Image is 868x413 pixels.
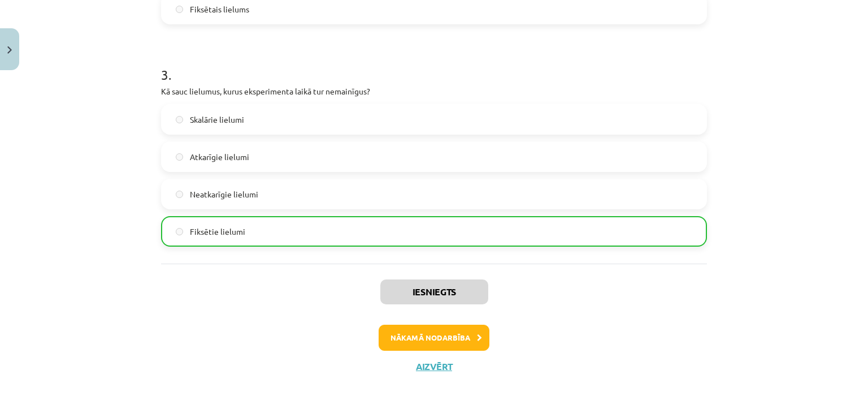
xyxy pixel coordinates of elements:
span: Skalārie lielumi [190,114,244,126]
span: Atkarīgie lielumi [190,151,249,163]
img: icon-close-lesson-0947bae3869378f0d4975bcd49f059093ad1ed9edebbc8119c70593378902aed.svg [7,46,12,54]
h1: 3 . [161,47,707,82]
button: Iesniegts [380,279,488,304]
input: Atkarīgie lielumi [176,153,183,161]
p: Kā sauc lielumus, kurus eksperimenta laikā tur nemainīgus? [161,85,707,97]
button: Nākamā nodarbība [379,325,489,351]
input: Neatkarīgie lielumi [176,191,183,198]
input: Skalārie lielumi [176,116,183,123]
span: Neatkarīgie lielumi [190,188,258,200]
span: Fiksētais lielums [190,3,249,15]
span: Fiksētie lielumi [190,226,245,238]
button: Aizvērt [413,361,455,372]
input: Fiksētie lielumi [176,228,183,235]
input: Fiksētais lielums [176,6,183,13]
